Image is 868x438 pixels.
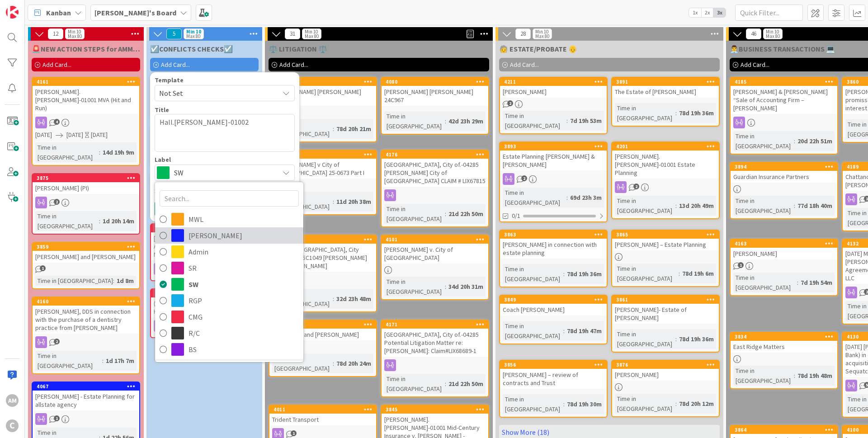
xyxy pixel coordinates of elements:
[186,34,200,38] div: Max 80
[746,28,761,39] span: 46
[504,362,607,368] div: 3856
[445,209,446,219] span: :
[615,103,675,123] div: Time in [GEOGRAPHIC_DATA]
[155,309,303,325] a: CMG
[46,7,71,18] span: Kanban
[151,289,258,317] div: 4131(Pltf) Erlanger Health v. (Def)Summit Hill Foods, Inc. in Case No. 1:25-cv-167
[35,276,113,286] div: Time in [GEOGRAPHIC_DATA]
[680,268,716,278] div: 78d 19h 6m
[160,190,299,207] input: Search...
[731,86,837,114] div: [PERSON_NAME] & [PERSON_NAME] “Sale of Accounting Firm – [PERSON_NAME]
[616,231,719,238] div: 3865
[54,415,60,421] span: 1
[616,362,719,368] div: 3876
[500,78,607,98] div: 4211[PERSON_NAME]
[100,216,137,226] div: 1d 20h 14m
[735,427,837,433] div: 3864
[766,34,780,38] div: Max 80
[794,136,795,146] span: :
[612,361,719,381] div: 3876[PERSON_NAME]
[735,334,837,340] div: 3834
[503,264,563,284] div: Time in [GEOGRAPHIC_DATA]
[33,78,139,86] div: 4161
[269,244,376,272] div: [DATE] [GEOGRAPHIC_DATA], City of.-04284: 25C1049 [PERSON_NAME] and [PERSON_NAME]
[521,175,527,181] span: 2
[386,321,488,328] div: 4171
[612,231,719,239] div: 3865
[285,28,300,39] span: 31
[616,143,719,150] div: 4201
[272,353,333,373] div: Time in [GEOGRAPHIC_DATA]
[500,142,607,170] div: 3893Estate Planning [PERSON_NAME] & [PERSON_NAME]
[677,399,716,409] div: 78d 20h 12m
[159,87,272,99] span: Not Set
[612,369,719,381] div: [PERSON_NAME]
[446,379,486,389] div: 21d 22h 50m
[504,297,607,303] div: 3849
[382,235,488,244] div: 4101
[155,227,303,244] a: [PERSON_NAME]
[500,361,607,389] div: 3856[PERSON_NAME] – review of contracts and Trust
[733,131,794,151] div: Time in [GEOGRAPHIC_DATA]
[305,29,318,34] div: Min 10
[166,28,182,39] span: 5
[274,406,376,413] div: 4011
[35,142,99,162] div: Time in [GEOGRAPHIC_DATA]
[797,278,798,287] span: :
[735,240,837,247] div: 4163
[795,371,835,381] div: 78d 19h 48m
[741,61,769,69] span: Add Card...
[500,86,607,98] div: [PERSON_NAME]
[155,260,303,276] a: SR
[33,174,139,194] div: 3875[PERSON_NAME] (PI)
[731,333,837,341] div: 3834
[504,143,607,150] div: 3893
[446,116,486,126] div: 42d 23h 29m
[274,79,376,85] div: 3853
[291,430,297,436] span: 1
[612,86,719,98] div: The Estate of [PERSON_NAME]
[35,351,102,371] div: Time in [GEOGRAPHIC_DATA]
[6,419,19,432] div: C
[794,371,795,381] span: :
[535,34,549,38] div: Max 80
[510,61,539,69] span: Add Card...
[334,294,373,304] div: 32d 23h 48m
[504,79,607,85] div: 4211
[54,339,60,344] span: 2
[612,296,719,324] div: 3861[PERSON_NAME]- Estate of [PERSON_NAME]
[269,78,376,86] div: 3853
[382,159,488,187] div: [GEOGRAPHIC_DATA], City of.-04285 [PERSON_NAME] City of [GEOGRAPHIC_DATA] CLAIM # LIX67815
[500,361,607,369] div: 3856
[382,405,488,414] div: 3845
[48,28,63,39] span: 12
[795,136,835,146] div: 20d 22h 51m
[269,405,376,414] div: 4011
[386,236,488,243] div: 4101
[33,182,139,194] div: [PERSON_NAME] (PI)
[334,124,373,134] div: 78d 20h 21m
[189,326,299,340] span: R/C
[155,341,303,358] a: BS
[333,294,334,304] span: :
[155,114,295,152] textarea: Hall.[PERSON_NAME]-01002
[677,108,716,118] div: 78d 19h 36m
[151,224,258,232] div: 4102
[515,28,531,39] span: 28
[615,196,675,216] div: Time in [GEOGRAPHIC_DATA]
[731,248,837,259] div: [PERSON_NAME]
[269,235,376,244] div: 4125
[766,29,779,34] div: Min 10
[42,61,71,69] span: Add Card...
[731,341,837,353] div: East Ridge Matters
[446,282,486,292] div: 34d 20h 31m
[94,8,176,17] b: [PERSON_NAME]'s Board
[269,151,376,179] div: 4196[PERSON_NAME] v City of [GEOGRAPHIC_DATA] 25-0673 Part I
[612,231,719,250] div: 3865[PERSON_NAME] – Estate Planning
[333,124,334,134] span: :
[500,369,607,389] div: [PERSON_NAME] – review of contracts and Trust
[386,151,488,158] div: 4176
[512,211,520,221] span: 0/1
[37,298,139,305] div: 4160
[189,278,299,291] span: SW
